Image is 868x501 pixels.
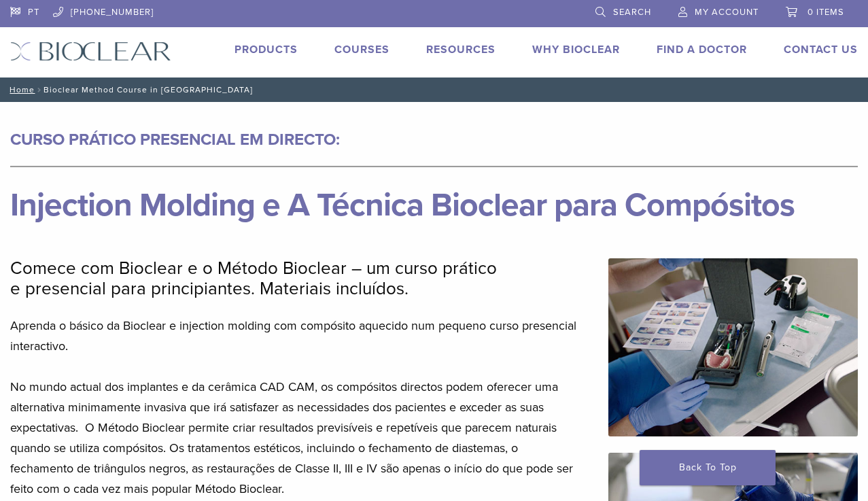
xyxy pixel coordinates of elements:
a: Resources [426,43,496,56]
p: Comece com Bioclear e o Método Bioclear – um curso prático e presencial para principiantes. Mater... [10,258,592,299]
a: Home [5,85,35,94]
span: My Account [695,7,759,18]
a: Find A Doctor [657,43,747,56]
a: Why Bioclear [532,43,620,56]
strong: CURSO PRÁTICO PRESENCIAL EM DIRECTO: [10,130,340,150]
a: Contact Us [784,43,858,56]
img: Bioclear [10,41,171,61]
span: 0 items [808,7,844,18]
a: Back To Top [640,450,776,485]
span: Search [613,7,651,18]
span: / [35,86,44,93]
h1: Injection Molding e A Técnica Bioclear para Compósitos [10,189,858,222]
a: Courses [334,43,389,56]
a: Products [235,43,298,56]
